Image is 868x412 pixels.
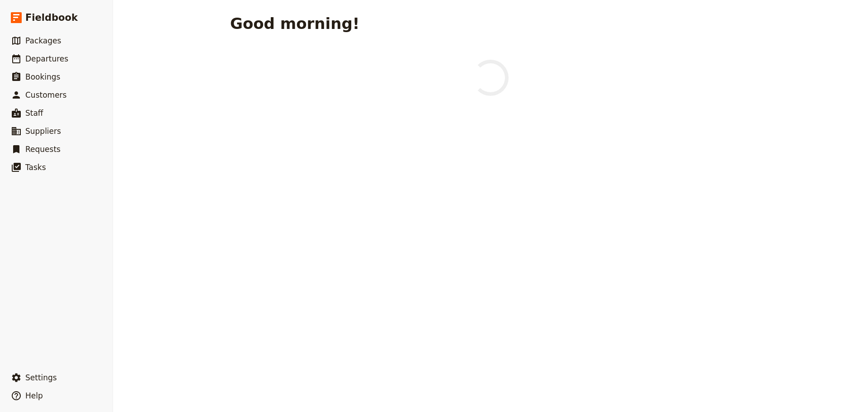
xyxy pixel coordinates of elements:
span: Suppliers [25,127,61,136]
span: Staff [25,109,43,118]
h1: Good morning! [230,14,359,33]
span: Packages [25,36,61,45]
span: Customers [25,90,66,99]
span: Departures [25,54,68,63]
span: Bookings [25,72,60,81]
span: Requests [25,145,61,154]
span: Tasks [25,163,46,172]
span: Help [25,391,43,400]
span: Settings [25,373,57,382]
span: Fieldbook [25,11,78,24]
